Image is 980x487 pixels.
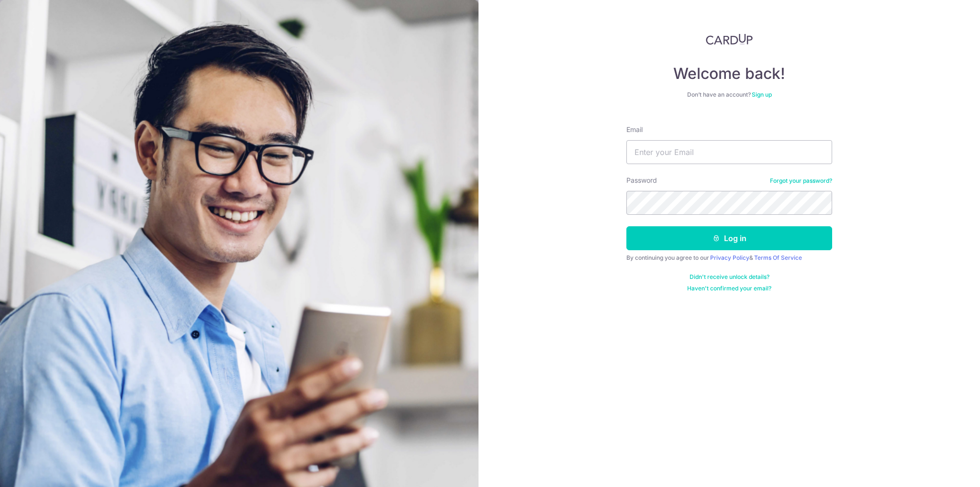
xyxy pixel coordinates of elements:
a: Forgot your password? [770,177,832,185]
h4: Welcome back! [626,64,832,83]
a: Privacy Policy [710,254,749,261]
label: Email [626,125,643,134]
img: CardUp Logo [706,33,753,45]
div: By continuing you agree to our & [626,254,832,262]
input: Enter your Email [626,140,832,164]
a: Didn't receive unlock details? [690,273,769,281]
label: Password [626,176,657,185]
button: Log in [626,226,832,250]
a: Sign up [752,91,772,98]
a: Terms Of Service [754,254,802,261]
div: Don’t have an account? [626,91,832,99]
a: Haven't confirmed your email? [687,285,771,292]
